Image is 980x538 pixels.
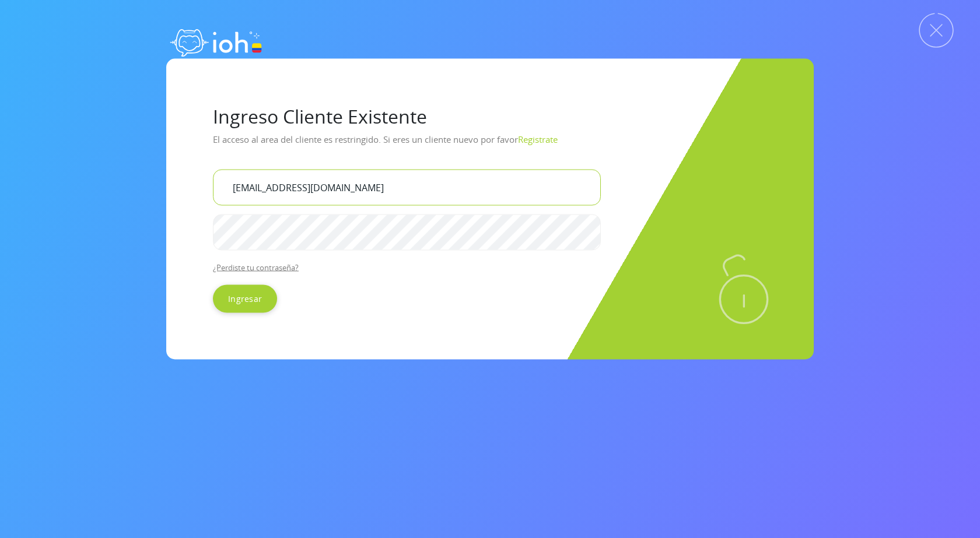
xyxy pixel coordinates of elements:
[166,17,265,64] img: logo
[213,129,767,160] p: El acceso al area del cliente es restringido. Si eres un cliente nuevo por favor
[213,105,767,127] h1: Ingreso Cliente Existente
[213,284,277,312] input: Ingresar
[919,13,954,48] img: Cerrar
[213,262,299,272] a: ¿Perdiste tu contraseña?
[518,133,558,145] a: Registrate
[213,169,601,205] input: Tu correo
